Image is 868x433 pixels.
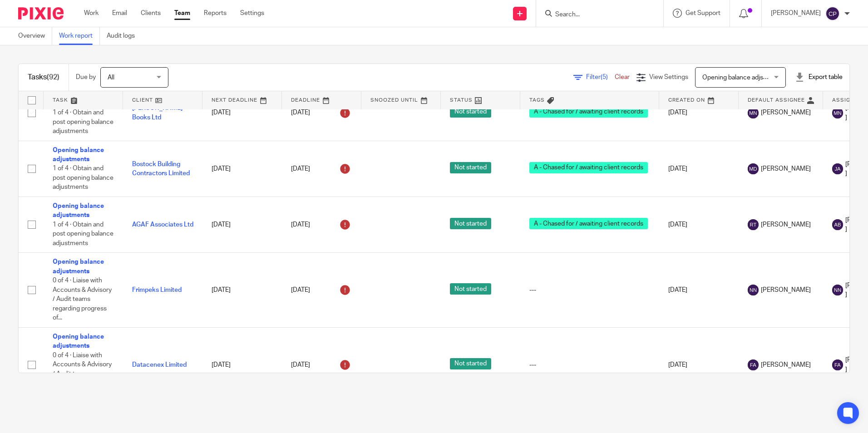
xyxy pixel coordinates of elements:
[659,197,739,253] td: [DATE]
[615,74,630,80] a: Clear
[450,358,491,369] span: Not started
[53,221,113,246] span: 1 of 4 · Obtain and post opening balance adjustments
[659,141,739,197] td: [DATE]
[53,334,104,349] a: Opening balance adjustments
[47,74,59,81] span: (92)
[761,220,811,229] span: [PERSON_NAME]
[53,147,104,162] a: Opening balance adjustments
[529,98,545,103] span: Tags
[202,141,282,197] td: [DATE]
[586,74,615,80] span: Filter
[529,360,650,369] div: ---
[686,10,720,16] span: Get Support
[132,221,193,228] a: AGAF Associates Ltd
[761,360,811,369] span: [PERSON_NAME]
[18,7,64,20] img: Pixie
[107,27,142,45] a: Audit logs
[53,277,112,321] span: 0 of 4 · Liaise with Accounts & Advisory / Audit teams regarding progress of...
[108,74,114,81] span: All
[795,73,843,82] div: Export table
[748,108,759,118] img: svg%3E
[291,283,352,297] div: [DATE]
[84,9,99,18] a: Work
[240,9,264,18] a: Settings
[748,219,759,230] img: svg%3E
[76,73,96,82] p: Due by
[748,163,759,174] img: svg%3E
[702,74,773,81] span: Opening balance adjs list
[132,362,187,368] a: Datacenex Limited
[204,9,227,18] a: Reports
[832,285,843,295] img: svg%3E
[291,106,352,120] div: [DATE]
[291,217,352,232] div: [DATE]
[291,162,352,176] div: [DATE]
[450,162,491,173] span: Not started
[832,163,843,174] img: svg%3E
[132,105,182,120] a: [PERSON_NAME] Books Ltd
[601,74,608,80] span: (5)
[18,27,52,45] a: Overview
[291,358,352,372] div: [DATE]
[53,259,104,274] a: Opening balance adjustments
[59,27,100,45] a: Work report
[53,352,112,396] span: 0 of 4 · Liaise with Accounts & Advisory / Audit teams regarding progress of...
[529,106,648,118] span: A - Chased for / awaiting client records
[761,164,811,173] span: [PERSON_NAME]
[771,9,821,18] p: [PERSON_NAME]
[112,9,127,18] a: Email
[53,166,113,191] span: 1 of 4 · Obtain and post opening balance adjustments
[825,6,840,21] img: svg%3E
[529,218,648,229] span: A - Chased for / awaiting client records
[202,327,282,402] td: [DATE]
[748,285,759,295] img: svg%3E
[53,203,104,218] a: Opening balance adjustments
[202,197,282,253] td: [DATE]
[649,74,688,80] span: View Settings
[53,109,113,134] span: 1 of 4 · Obtain and post opening balance adjustments
[748,359,759,370] img: svg%3E
[761,108,811,117] span: [PERSON_NAME]
[832,108,843,118] img: svg%3E
[202,85,282,141] td: [DATE]
[659,327,739,402] td: [DATE]
[450,283,491,295] span: Not started
[659,253,739,328] td: [DATE]
[529,285,650,295] div: ---
[659,85,739,141] td: [DATE]
[132,287,182,293] a: Frimpeks Limited
[132,161,190,177] a: Bostock Building Contractors Limited
[529,162,648,173] span: A - Chased for / awaiting client records
[141,9,161,18] a: Clients
[832,359,843,370] img: svg%3E
[28,73,59,82] h1: Tasks
[202,253,282,328] td: [DATE]
[832,219,843,230] img: svg%3E
[554,11,636,19] input: Search
[174,9,190,18] a: Team
[761,285,811,295] span: [PERSON_NAME]
[450,218,491,229] span: Not started
[450,106,491,118] span: Not started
